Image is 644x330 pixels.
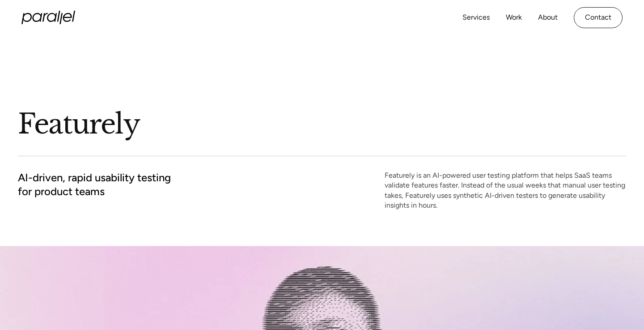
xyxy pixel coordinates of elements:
a: Services [462,11,490,24]
a: About [538,11,558,24]
a: Contact [574,7,623,28]
h2: AI-driven, rapid usability testing for product teams [18,171,171,198]
a: home [21,11,75,24]
p: Featurely is an AI-powered user testing platform that helps SaaS teams validate features faster. ... [385,171,626,211]
h1: Featurely [18,107,626,142]
a: Work [506,11,522,24]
